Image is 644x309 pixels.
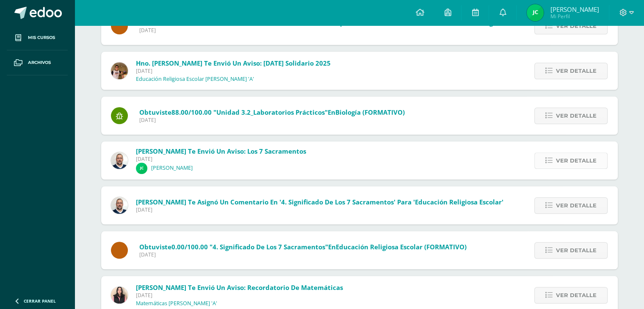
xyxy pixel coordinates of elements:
span: "Unidad 3.2_Laboratorios prácticos" [213,108,328,116]
span: Ver detalle [556,198,597,213]
span: Ver detalle [556,18,597,34]
span: [DATE] [136,155,306,163]
img: a00b48288db479af485968bb8112a208.png [136,163,147,174]
span: Ver detalle [556,63,597,79]
span: [PERSON_NAME] [550,5,599,14]
span: Ver detalle [556,108,597,124]
span: Educación Religiosa Escolar (FORMATIVO) [336,243,467,251]
p: Matemáticas [PERSON_NAME] 'A' [136,300,217,307]
p: Educación Religiosa Escolar [PERSON_NAME] 'A' [136,76,254,83]
span: 88.00/100.00 [171,108,212,116]
span: Ver detalle [556,243,597,258]
span: Cerrar panel [24,298,56,304]
span: "4. Significado de los 7 sacramentos" [210,243,328,251]
span: [PERSON_NAME] te asignó un comentario en '4. Significado de los 7 sacramentos' para 'Educación Re... [136,198,503,206]
span: Ver detalle [556,287,597,303]
img: fb77d4dd8f1c1b98edfade1d400ecbce.png [111,62,128,79]
span: [DATE] [136,292,343,299]
span: Archivos [28,59,51,66]
img: 0a7d3388a1c2f08b55b75cf801b20128.png [111,197,128,214]
span: Ver detalle [556,153,597,168]
img: 0a7d3388a1c2f08b55b75cf801b20128.png [111,152,128,169]
img: f6190bf69338ef13f9d700613bbb9672.png [527,4,544,21]
p: [PERSON_NAME] [151,165,193,171]
span: [PERSON_NAME] te envió un aviso: Los 7 sacramentos [136,147,306,155]
span: [DATE] [139,251,467,258]
span: Hno. [PERSON_NAME] te envió un aviso: [DATE] solidario 2025 [136,59,331,67]
a: Archivos [7,50,68,75]
span: [PERSON_NAME] te envió un aviso: Recordatorio de matemáticas [136,283,343,292]
span: [DATE] [136,67,331,74]
img: fca5faf6c1867b7c927b476ec80622fc.png [111,287,128,303]
a: Mis cursos [7,25,68,50]
span: Obtuviste en [139,108,405,116]
span: [DATE] [139,27,574,34]
span: [DATE] [136,206,503,213]
span: Mis cursos [28,34,55,41]
span: 0.00/100.00 [171,243,208,251]
span: Obtuviste en [139,243,467,251]
span: [DATE] [139,116,405,124]
span: Biología (FORMATIVO) [335,108,405,116]
span: Mi Perfil [550,13,599,20]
